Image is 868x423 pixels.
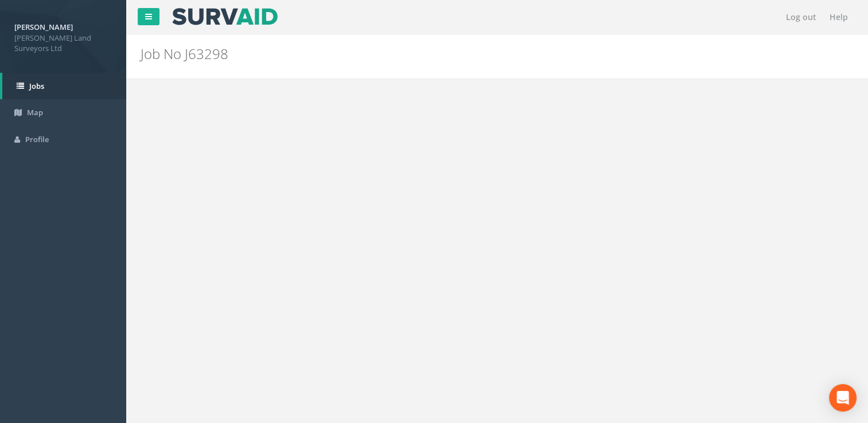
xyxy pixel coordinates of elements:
div: Open Intercom Messenger [829,384,857,412]
a: [PERSON_NAME] [PERSON_NAME] Land Surveyors Ltd [14,19,112,54]
span: Profile [25,134,49,144]
strong: [PERSON_NAME] [14,22,73,32]
span: Map [27,107,43,117]
span: [PERSON_NAME] Land Surveyors Ltd [14,33,112,54]
h2: Job No J63298 [141,46,732,61]
span: Jobs [29,81,44,91]
a: Jobs [2,73,126,100]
